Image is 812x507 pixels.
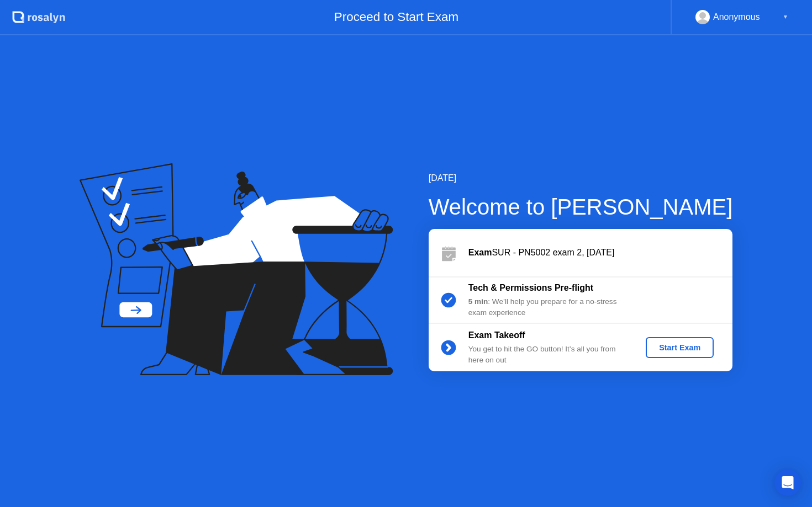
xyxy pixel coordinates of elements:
[468,283,593,292] b: Tech & Permissions Pre-flight
[468,248,492,257] b: Exam
[783,10,788,24] div: ▼
[650,343,709,352] div: Start Exam
[429,190,733,223] div: Welcome to [PERSON_NAME]
[429,172,733,185] div: [DATE]
[468,344,628,366] div: You get to hit the GO button! It’s all you from here on out
[646,337,714,358] button: Start Exam
[468,296,628,319] div: : We’ll help you prepare for a no-stress exam experience
[713,10,760,24] div: Anonymous
[468,297,488,306] b: 5 min
[774,469,801,496] div: Open Intercom Messenger
[468,246,732,259] div: SUR - PN5002 exam 2, [DATE]
[468,330,525,340] b: Exam Takeoff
